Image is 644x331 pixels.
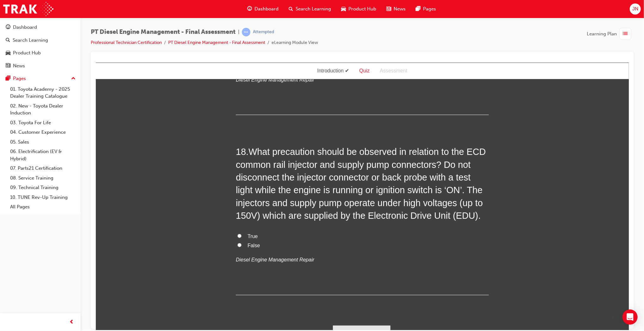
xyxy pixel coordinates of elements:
span: Product Hub [348,5,376,13]
span: pages-icon [416,5,420,13]
span: Pages [423,5,436,13]
a: Search Learning [3,34,78,46]
a: news-iconNews [381,3,411,15]
a: car-iconProduct Hub [336,3,381,15]
span: guage-icon [6,25,10,30]
div: Quiz [259,3,279,13]
span: up-icon [71,75,76,83]
button: DashboardSearch LearningProduct HubNews [3,20,78,73]
a: 01. Toyota Academy - 2025 Dealer Training Catalogue [8,84,78,101]
span: pages-icon [6,76,10,82]
input: True [142,171,146,175]
div: Attempted [253,29,274,35]
span: search-icon [289,5,293,13]
span: guage-icon [247,5,252,13]
span: list-icon [623,30,628,38]
a: Professional Technician Certification [91,40,162,45]
a: News [3,60,78,72]
span: False [152,180,164,185]
span: news-icon [6,63,10,69]
button: Learning Plan [587,28,634,40]
span: news-icon [386,5,391,13]
span: learningRecordVerb_ATTEMPT-icon [242,28,250,36]
span: Learning Plan [587,30,617,38]
span: car-icon [341,5,346,13]
em: Diesel Engine Management Repair [140,14,218,20]
div: Assessment [279,3,316,13]
span: What precaution should be observed in relation to the ECD common rail injector and supply pump co... [140,84,390,158]
a: 02. New - Toyota Dealer Induction [8,101,78,118]
button: Pages [3,73,78,84]
span: Dashboard [255,5,279,13]
a: PT Diesel Engine Management - Final Assessment [168,40,265,45]
span: Search Learning [296,5,331,13]
span: News [394,5,406,13]
a: 07. Parts21 Certification [8,163,78,173]
span: car-icon [6,50,10,56]
a: 08. Service Training [8,173,78,183]
div: Open Intercom Messenger [623,310,638,325]
div: News [13,62,25,70]
span: search-icon [6,38,10,43]
div: Product Hub [13,49,41,57]
span: PT Diesel Engine Management - Final Assessment [91,28,236,36]
a: 03. Toyota For Life [8,118,78,128]
a: 04. Customer Experience [8,127,78,137]
a: 05. Sales [8,137,78,147]
h2: 18 . [140,83,393,159]
a: All Pages [8,202,78,212]
a: Dashboard [3,21,78,33]
button: JN [630,3,641,15]
div: Pages [13,75,26,82]
a: pages-iconPages [411,3,441,15]
div: Introduction [216,3,258,13]
input: False [142,180,146,184]
img: Trak [3,2,53,16]
a: guage-iconDashboard [242,3,284,15]
em: Diesel Engine Management Repair [140,194,218,199]
a: Product Hub [3,47,78,59]
a: 06. Electrification (EV & Hybrid) [8,147,78,163]
span: JN [632,5,638,13]
span: prev-icon [70,318,74,326]
a: 09. Technical Training [8,183,78,193]
li: eLearning Module View [272,39,318,46]
a: 10. TUNE Rev-Up Training [8,193,78,202]
span: True [152,171,162,176]
div: Dashboard [13,24,37,31]
a: search-iconSearch Learning [284,3,336,15]
button: Submit Answers [237,263,295,280]
div: Search Learning [13,37,48,44]
span: | [238,28,239,36]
